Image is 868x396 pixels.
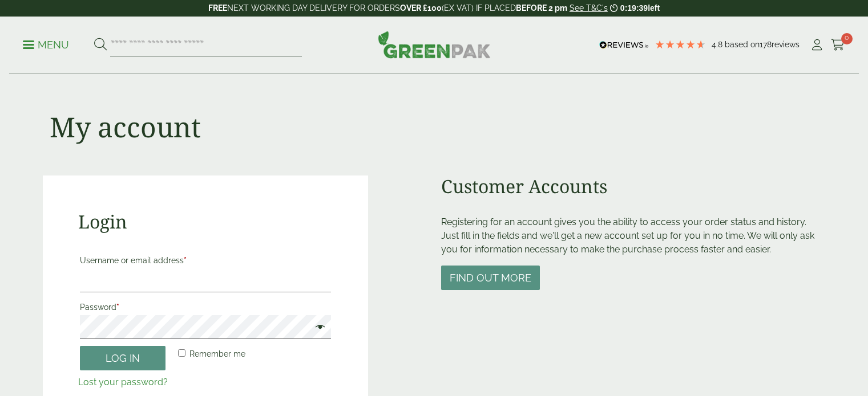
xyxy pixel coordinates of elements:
[570,3,608,13] a: See T&C's
[620,3,648,13] span: 0:19:39
[80,252,332,268] label: Username or email address
[655,39,706,50] div: 4.78 Stars
[441,266,540,290] button: Find out more
[441,175,825,197] h2: Customer Accounts
[78,211,333,232] h2: Login
[80,346,165,370] button: Log in
[23,38,69,50] a: Menu
[50,111,201,144] h1: My account
[78,377,168,387] a: Lost your password?
[441,273,540,284] a: Find out more
[400,3,442,13] strong: OVER £100
[378,31,491,58] img: GreenPak Supplies
[80,299,332,315] label: Password
[772,40,800,49] span: reviews
[648,3,660,13] span: left
[831,36,845,54] a: 0
[189,349,245,358] span: Remember me
[516,3,567,13] strong: BEFORE 2 pm
[810,39,824,51] i: My Account
[760,40,772,49] span: 178
[841,33,853,44] span: 0
[441,215,825,256] p: Registering for an account gives you the ability to access your order status and history. Just fi...
[208,3,227,13] strong: FREE
[725,40,760,49] span: Based on
[712,40,725,49] span: 4.8
[831,39,845,51] i: Cart
[23,38,69,52] p: Menu
[599,41,649,49] img: REVIEWS.io
[178,349,185,357] input: Remember me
